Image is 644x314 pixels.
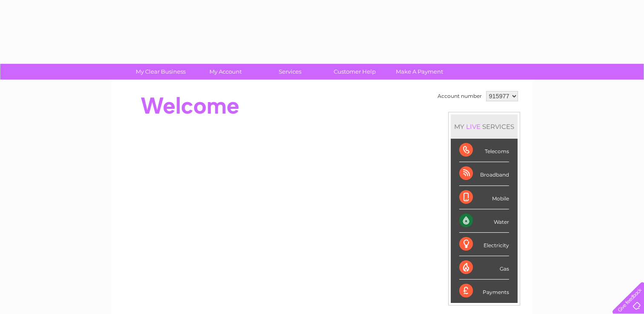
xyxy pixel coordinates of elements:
[464,123,482,131] div: LIVE
[459,233,509,256] div: Electricity
[126,64,196,80] a: My Clear Business
[320,64,390,80] a: Customer Help
[459,209,509,233] div: Water
[459,162,509,186] div: Broadband
[190,64,260,80] a: My Account
[384,64,455,80] a: Make A Payment
[459,256,509,280] div: Gas
[255,64,325,80] a: Services
[459,280,509,303] div: Payments
[451,114,518,139] div: MY SERVICES
[459,139,509,162] div: Telecoms
[459,186,509,209] div: Mobile
[435,89,484,103] td: Account number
